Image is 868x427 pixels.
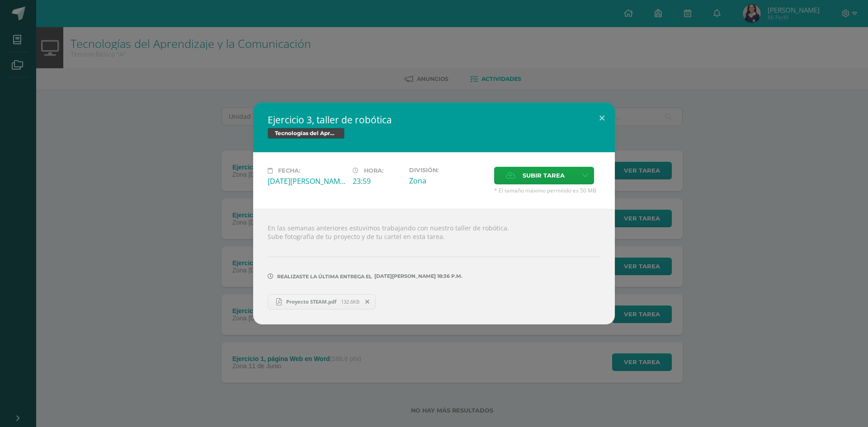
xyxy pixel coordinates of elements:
span: * El tamaño máximo permitido es 50 MB [494,187,600,194]
span: Fecha: [278,167,300,174]
span: Tecnologías del Aprendizaje y la Comunicación [268,128,344,139]
span: Hora: [364,167,383,174]
span: Proyecto STEAM.pdf [282,298,341,305]
h2: Ejercicio 3, taller de robótica [268,113,600,126]
span: Realizaste la última entrega el [277,273,372,280]
span: Remover entrega [360,297,375,307]
div: [DATE][PERSON_NAME] [268,176,345,186]
div: 23:59 [353,176,402,186]
div: Zona [409,176,487,186]
button: Close (Esc) [589,103,615,133]
div: En las semanas anteriores estuvimos trabajando con nuestro taller de robótica. Sube fotografía de... [253,209,615,324]
span: Subir tarea [523,167,565,184]
span: 132.6KB [341,298,359,305]
a: Proyecto STEAM.pdf 132.6KB [268,294,376,310]
label: División: [409,167,487,174]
